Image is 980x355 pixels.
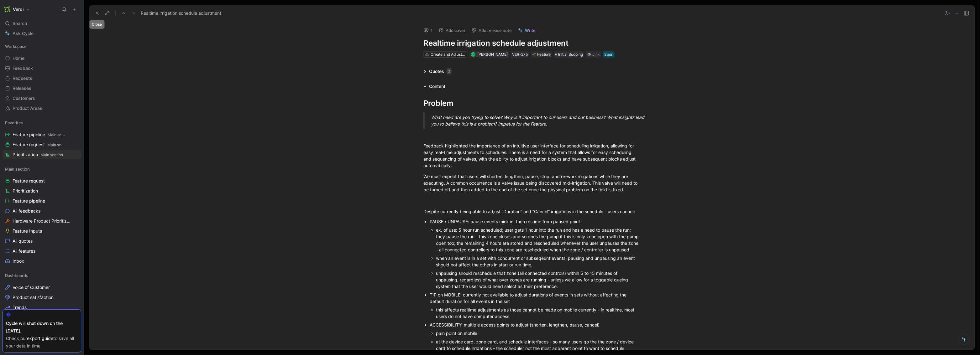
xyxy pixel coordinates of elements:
div: Favorites [3,118,81,127]
a: Feedback [3,64,81,73]
div: Content [429,83,445,90]
div: What need are you trying to solve? Why is it important to our users and our business? What insigh... [431,114,648,127]
div: Main section [3,164,81,174]
span: Product satisfaction [13,294,54,301]
a: All features [3,246,81,256]
div: DashboardsVoice of CustomerProduct satisfactionTrendsFeature viewCustomer view [3,271,81,332]
span: Feature pipeline [13,198,45,204]
div: Content [421,83,448,90]
a: export guide [27,336,53,341]
span: Hardware Product Prioritization [13,218,73,224]
div: TIP on MOBILE: currently not available to adjust durations of events in sets without affecting th... [430,291,640,305]
div: pain point on mobile [436,330,640,337]
span: Feature request [13,178,45,184]
div: Quotes [429,68,452,75]
span: Feature pipeline [13,131,66,138]
span: Requests [13,75,32,81]
h1: Verdi [13,7,24,12]
a: Product Areas [3,104,81,113]
button: 1 [421,26,435,35]
a: Releases [3,84,81,93]
span: Trends [13,304,27,311]
div: 🌱Feature [531,51,552,58]
span: Write [525,28,536,33]
span: Product Areas [13,105,42,111]
div: Feedback highlighted the importance of an intuitive user interface for scheduling irrigation, all... [423,142,640,169]
span: Feedback [13,65,33,71]
span: Home [13,55,24,61]
div: when an event is in a set with concurrent or subseqeunt events, pausing and unpausing an event sh... [436,255,640,268]
a: Feature pipeline [3,196,81,206]
div: Quotes3 [421,68,454,75]
div: Check our to save all your data in time. [6,335,78,350]
div: VER-275 [512,51,528,58]
span: [PERSON_NAME] [477,52,508,57]
div: ACCESSIBILITY: multiple access points to adjust (shorten, lengthen, pause, cancel) [430,322,640,328]
span: Workspace [5,43,27,49]
div: Despite currently being able to adjust “Duration” and “Cancel” irrigations in the schedule - user... [423,208,640,215]
a: PrioritizationMain section [3,150,81,159]
span: Main section [48,132,70,137]
span: Ask Cycle [13,30,34,37]
a: Prioritization [3,186,81,196]
span: Favorites [5,120,23,126]
a: All feedbacks [3,206,81,216]
span: Voice of Customer [13,284,50,291]
span: Prioritization [13,188,38,194]
span: Main section [5,166,30,172]
a: Trends [3,303,81,312]
span: Main section [47,142,70,147]
a: Feature pipelineMain section [3,130,81,139]
div: Create and Adjust Irrigation Schedules [431,51,466,58]
div: Feature [532,51,551,58]
a: Hardware Product Prioritization [3,216,81,226]
span: Realtime irrigation schedule adjustment [141,9,221,17]
h1: Realtime irrigation schedule adjustment [423,38,640,48]
span: All features [13,248,35,254]
div: this affects realtime adjustments as those cannot be made on mobile currently - in realtime, most... [436,306,640,320]
div: Soon [604,51,613,58]
div: Search [3,19,81,28]
div: ex. of use: 5 hour run scheduled; user gets 1 hour into the run and has a need to pause the run; ... [436,227,640,253]
a: Requests [3,74,81,83]
a: Feature request [3,176,81,186]
a: Customers [3,94,81,103]
button: Write [515,26,538,35]
div: PAUSE / UNPAUSE: pause events midrun, then resume from paused point [430,218,640,225]
a: All quotes [3,236,81,246]
div: Initial Scoping [554,51,584,58]
span: All quotes [13,238,33,244]
span: Inbox [13,258,24,264]
img: 🌱 [532,53,536,56]
div: Link [592,51,600,58]
div: Cycle will shut down on the [DATE]. [6,320,78,335]
div: unpausing should reschedule that zone (all connected controls) within 5 to 15 minutes of unpausin... [436,270,640,290]
div: Problem [423,98,640,109]
button: VerdiVerdi [3,5,32,14]
a: Voice of Customer [3,283,81,292]
div: R [471,53,475,56]
div: We must expect that users will shorten, lengthen, pause, stop, and re-work irrigations while they... [423,173,640,193]
a: Feature requestMain section [3,140,81,149]
span: All feedbacks [13,208,40,214]
a: Feature Inputs [3,226,81,236]
div: Dashboards [3,271,81,280]
span: Dashboards [5,272,28,279]
div: Close [89,20,104,29]
div: 3 [447,68,452,75]
span: Releases [13,85,31,91]
a: Home [3,54,81,63]
a: Ask Cycle [3,29,81,38]
div: Workspace [3,42,81,51]
a: Inbox [3,256,81,266]
span: Search [13,20,27,27]
span: Feature request [13,141,66,148]
span: Feature Inputs [13,228,42,234]
span: Customers [13,95,35,101]
img: Verdi [4,6,10,13]
span: Initial Scoping [558,51,583,58]
a: Product satisfaction [3,293,81,302]
div: Main sectionFeature requestPrioritizationFeature pipelineAll feedbacksHardware Product Prioritiza... [3,164,81,266]
span: Prioritization [13,152,63,158]
button: Add release note [469,26,515,35]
